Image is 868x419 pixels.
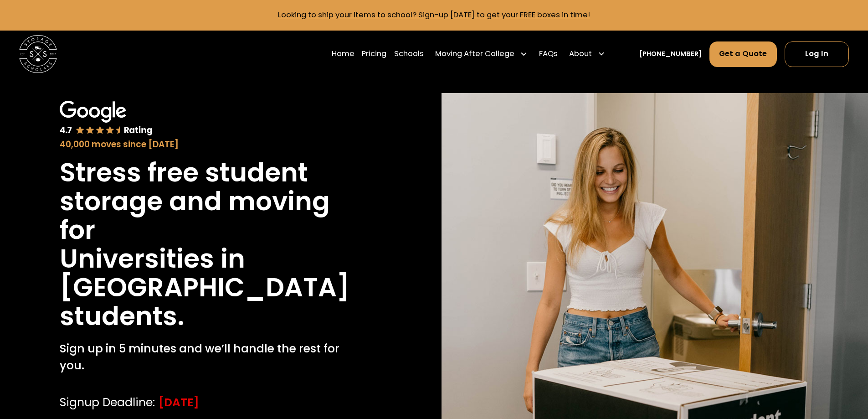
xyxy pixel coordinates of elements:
a: Get a Quote [709,41,777,67]
a: Schools [394,41,424,67]
div: Signup Deadline: [60,394,155,411]
h1: Universities in [GEOGRAPHIC_DATA] [60,244,367,302]
div: [DATE] [159,394,199,411]
div: About [569,48,592,60]
h1: Stress free student storage and moving for [60,158,367,244]
img: Storage Scholars main logo [19,35,57,73]
h1: students. [60,302,185,331]
a: Home [332,41,354,67]
div: Moving After College [435,48,514,60]
a: FAQs [539,41,558,67]
div: 40,000 moves since [DATE] [60,138,367,151]
p: Sign up in 5 minutes and we’ll handle the rest for you. [60,340,367,374]
img: Google 4.7 star rating [60,101,153,136]
a: Looking to ship your items to school? Sign-up [DATE] to get your FREE boxes in time! [278,10,590,20]
a: [PHONE_NUMBER] [639,49,702,59]
a: Log In [785,41,849,67]
a: Pricing [362,41,386,67]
